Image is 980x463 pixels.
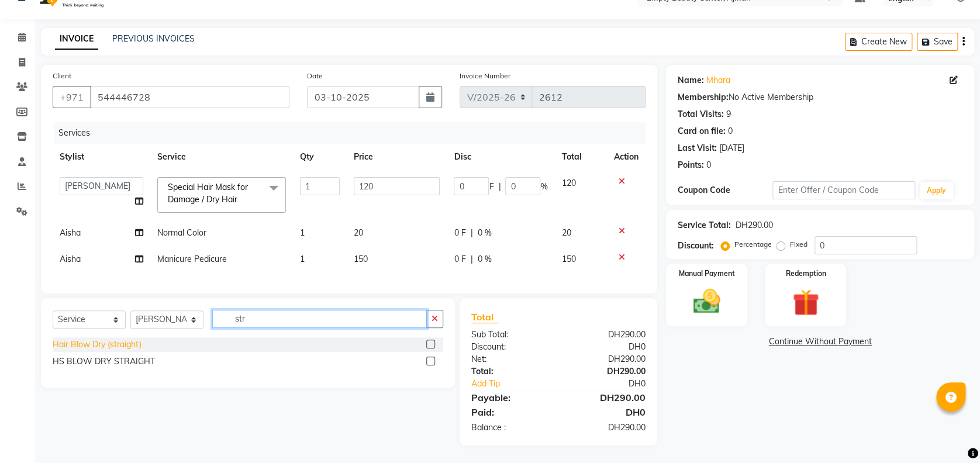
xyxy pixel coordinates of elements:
[463,365,558,378] div: Total:
[471,311,498,323] span: Total
[678,91,729,103] div: Membership:
[558,329,654,341] div: DH290.00
[90,86,289,108] input: Search by Name/Mobile/Email/Code
[463,421,558,434] div: Balance :
[293,144,347,170] th: Qty
[470,227,472,239] span: |
[55,29,98,50] a: INVOICE
[477,227,491,239] span: 0 %
[706,74,730,87] a: Mhara
[53,144,150,170] th: Stylist
[734,239,772,250] label: Percentage
[790,239,808,250] label: Fixed
[772,181,915,199] input: Enter Offer / Coupon Code
[678,142,717,154] div: Last Visit:
[463,391,558,405] div: Payable:
[354,227,363,238] span: 20
[168,182,248,205] span: Special Hair Mask for Damage / Dry Hair
[728,125,733,137] div: 0
[561,254,575,264] span: 150
[785,268,826,279] label: Redemption
[354,254,368,264] span: 150
[678,74,704,87] div: Name:
[53,338,142,351] div: Hair Blow Dry (straight)
[460,71,510,81] label: Invoice Number
[454,253,465,265] span: 0 F
[300,254,305,264] span: 1
[706,159,711,171] div: 0
[463,353,558,365] div: Net:
[719,142,744,154] div: [DATE]
[678,159,704,171] div: Points:
[540,181,547,193] span: %
[558,391,654,405] div: DH290.00
[558,405,654,419] div: DH0
[300,227,305,238] span: 1
[489,181,494,193] span: F
[470,253,472,265] span: |
[112,33,195,44] a: PREVIOUS INVOICES
[917,33,958,51] button: Save
[678,125,726,137] div: Card on file:
[920,182,953,199] button: Apply
[845,33,912,51] button: Create New
[685,286,728,317] img: _cash.svg
[678,240,714,252] div: Discount:
[53,71,71,81] label: Client
[463,405,558,419] div: Paid:
[60,227,81,238] span: Aisha
[347,144,447,170] th: Price
[678,184,772,196] div: Coupon Code
[558,365,654,378] div: DH290.00
[463,378,575,390] a: Add Tip
[498,181,501,193] span: |
[668,336,972,348] a: Continue Without Payment
[463,329,558,341] div: Sub Total:
[447,144,554,170] th: Disc
[237,194,243,205] a: x
[463,341,558,353] div: Discount:
[558,421,654,434] div: DH290.00
[157,254,227,264] span: Manicure Pedicure
[607,144,646,170] th: Action
[212,310,427,328] input: Search or Scan
[307,71,323,81] label: Date
[574,378,654,390] div: DH0
[679,268,735,279] label: Manual Payment
[53,86,91,108] button: +971
[784,286,827,319] img: _gift.svg
[477,253,491,265] span: 0 %
[726,108,731,120] div: 9
[150,144,293,170] th: Service
[678,91,962,103] div: No Active Membership
[53,355,155,368] div: HS BLOW DRY STRAIGHT
[561,227,571,238] span: 20
[678,108,724,120] div: Total Visits:
[454,227,465,239] span: 0 F
[558,353,654,365] div: DH290.00
[561,178,575,188] span: 120
[554,144,607,170] th: Total
[54,122,654,144] div: Services
[558,341,654,353] div: DH0
[736,219,773,231] div: DH290.00
[678,219,731,231] div: Service Total:
[60,254,81,264] span: Aisha
[157,227,206,238] span: Normal Color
